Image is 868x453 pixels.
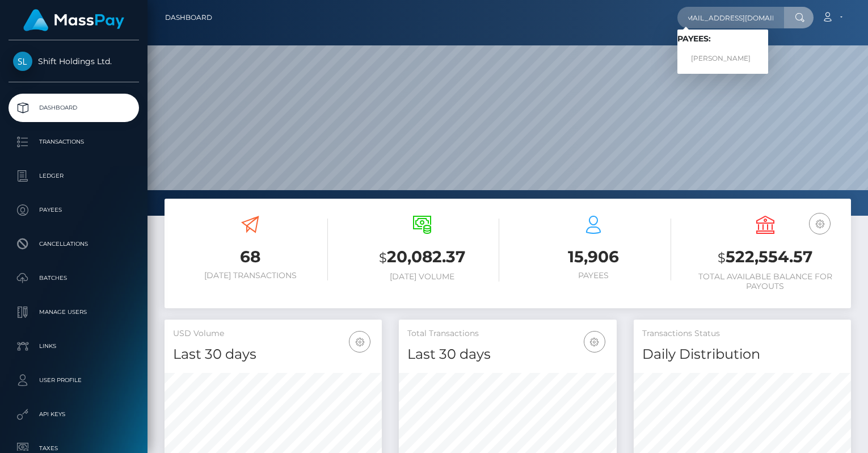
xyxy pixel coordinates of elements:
[718,250,726,266] small: $
[13,167,134,184] p: Ledger
[9,196,139,224] a: Payees
[345,246,500,269] h3: 20,082.37
[677,7,784,28] input: Search...
[516,271,671,280] h6: Payees
[9,94,139,122] a: Dashboard
[379,250,387,266] small: $
[9,366,139,395] a: User Profile
[13,99,134,116] p: Dashboard
[9,162,139,190] a: Ledger
[9,128,139,156] a: Transactions
[407,345,608,364] h4: Last 30 days
[9,332,139,360] a: Links
[407,328,608,339] h5: Total Transactions
[13,338,134,355] p: Links
[642,328,842,339] h5: Transactions Status
[345,272,500,282] h6: [DATE] Volume
[688,246,843,269] h3: 522,554.57
[9,298,139,326] a: Manage Users
[9,56,139,66] span: Shift Holdings Ltd.
[13,133,134,150] p: Transactions
[677,48,768,69] a: [PERSON_NAME]
[173,345,373,364] h4: Last 30 days
[173,271,328,280] h6: [DATE] Transactions
[13,202,134,219] p: Payees
[13,270,134,287] p: Batches
[677,34,768,44] h6: Payees:
[13,372,134,389] p: User Profile
[13,236,134,253] p: Cancellations
[165,6,212,30] a: Dashboard
[642,345,842,364] h4: Daily Distribution
[173,328,373,339] h5: USD Volume
[13,406,134,423] p: API Keys
[13,304,134,321] p: Manage Users
[688,272,843,291] h6: Total Available Balance for Payouts
[13,52,32,71] img: Shift Holdings Ltd.
[9,400,139,429] a: API Keys
[23,9,124,31] img: MassPay Logo
[9,230,139,258] a: Cancellations
[173,246,328,268] h3: 68
[516,246,671,268] h3: 15,906
[9,264,139,292] a: Batches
